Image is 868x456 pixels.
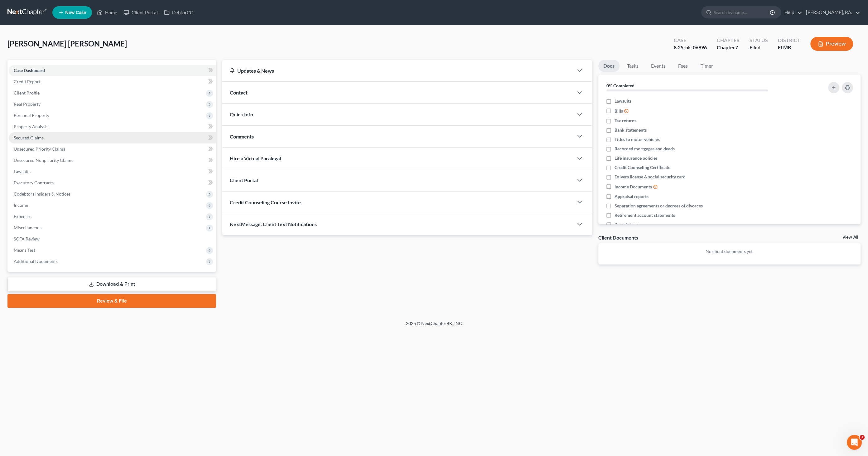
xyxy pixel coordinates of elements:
span: Quick Info [230,111,253,117]
span: Tax returns [615,118,636,124]
a: Client Portal [120,7,161,18]
span: Hire a Virtual Paralegal [230,155,281,161]
span: 1 [860,435,865,440]
a: SOFA Review [9,233,216,245]
a: Lawsuits [9,166,216,177]
span: Bank statements [615,127,647,133]
span: NextMessage: Client Text Notifications [230,221,317,227]
span: Titles to motor vehicles [615,136,660,143]
a: Timer [696,60,718,72]
a: Fees [673,60,693,72]
a: Property Analysis [9,121,216,132]
span: Drivers license & social security card [615,174,686,180]
a: Case Dashboard [9,65,216,76]
span: Separation agreements or decrees of divorces [615,203,703,209]
div: Case [674,37,707,44]
div: Filed [750,44,768,51]
span: Client Profile [14,90,40,95]
span: Income [14,202,28,208]
span: Secured Claims [14,135,44,140]
span: Lawsuits [615,98,631,104]
span: Bills [615,108,623,114]
span: Executory Contracts [14,180,54,185]
a: Credit Report [9,76,216,87]
div: Chapter [717,44,740,51]
a: Executory Contracts [9,177,216,188]
span: Miscellaneous [14,225,41,230]
div: Updates & News [230,67,566,74]
a: DebtorCC [161,7,196,18]
span: Contact [230,90,248,95]
span: Property Analysis [14,124,48,129]
div: Chapter [717,37,740,44]
a: Docs [598,60,620,72]
span: Recorded mortgages and deeds [615,146,675,152]
span: Appraisal reports [615,193,649,200]
span: Unsecured Priority Claims [14,146,65,152]
p: No client documents yet. [603,248,856,255]
span: New Case [65,10,86,15]
a: Events [646,60,671,72]
div: FLMB [778,44,800,51]
a: Download & Print [7,277,216,292]
strong: 0% Completed [606,83,634,88]
span: Additional Documents [14,259,58,264]
a: Help [781,7,802,18]
span: Unsecured Nonpriority Claims [14,158,73,163]
span: Comments [230,133,254,139]
div: Status [750,37,768,44]
span: Credit Counseling Certificate [615,164,670,171]
span: SOFA Review [14,236,40,241]
span: Codebtors Insiders & Notices [14,191,70,196]
a: [PERSON_NAME], P.A. [803,7,860,18]
div: 8:25-bk-06996 [674,44,707,51]
span: Case Dashboard [14,68,45,73]
span: Means Test [14,247,35,253]
a: Tasks [622,60,644,72]
span: Pay advices [615,221,637,228]
a: Home [94,7,120,18]
span: Life insurance policies [615,155,658,161]
div: 2025 © NextChapterBK, INC [256,320,612,332]
span: Credit Report [14,79,41,84]
div: Client Documents [598,234,638,241]
span: Client Portal [230,177,258,183]
span: Lawsuits [14,169,31,174]
span: [PERSON_NAME] [PERSON_NAME] [7,39,127,48]
span: Real Property [14,101,41,107]
a: Review & File [7,294,216,308]
span: Income Documents [615,184,652,190]
span: 7 [735,44,738,50]
a: Secured Claims [9,132,216,143]
span: Personal Property [14,113,49,118]
a: View All [842,235,858,240]
span: Retirement account statements [615,212,675,218]
span: Expenses [14,214,31,219]
div: District [778,37,800,44]
a: Unsecured Nonpriority Claims [9,155,216,166]
input: Search by name... [714,7,771,18]
button: Preview [810,37,853,51]
span: Credit Counseling Course Invite [230,199,301,205]
iframe: Intercom live chat [847,435,862,450]
a: Unsecured Priority Claims [9,143,216,155]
